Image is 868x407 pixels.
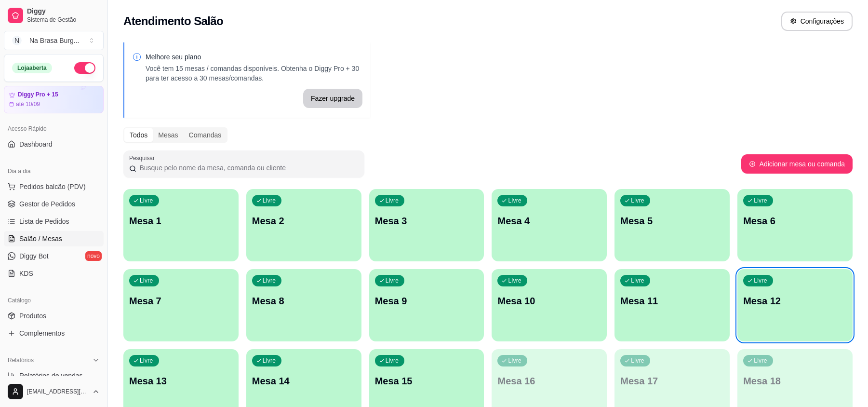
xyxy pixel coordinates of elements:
[4,266,104,281] a: KDS
[386,357,399,365] p: Livre
[741,154,853,174] button: Adicionar mesa ou comanda
[19,199,75,209] span: Gestor de Pedidos
[4,380,104,403] button: [EMAIL_ADDRESS][DOMAIN_NAME]
[123,14,223,29] h2: Atendimento Salão
[252,294,356,308] p: Mesa 8
[19,269,33,278] span: KDS
[375,214,479,228] p: Mesa 3
[146,64,362,83] p: Você tem 15 mesas / comandas disponíveis. Obtenha o Diggy Pro + 30 para ter acesso a 30 mesas/com...
[27,16,100,24] span: Sistema de Gestão
[614,189,730,261] button: LivreMesa 5
[4,31,104,50] button: Select a team
[492,189,607,261] button: LivreMesa 4
[140,357,153,365] p: Livre
[4,248,104,264] a: Diggy Botnovo
[129,294,233,308] p: Mesa 7
[386,197,399,204] p: Livre
[754,277,767,285] p: Livre
[4,136,104,152] a: Dashboard
[497,374,601,388] p: Mesa 16
[369,269,484,341] button: LivreMesa 9
[781,12,853,31] button: Configurações
[631,357,644,365] p: Livre
[303,89,362,108] button: Fazer upgrade
[4,163,104,179] div: Dia a dia
[129,214,233,228] p: Mesa 1
[620,214,724,228] p: Mesa 5
[29,36,80,45] div: Na Brasa Burg ...
[19,251,49,261] span: Diggy Bot
[754,197,767,204] p: Livre
[492,269,607,341] button: LivreMesa 10
[129,154,158,162] label: Pesquisar
[737,189,853,261] button: LivreMesa 6
[123,269,239,341] button: LivreMesa 7
[4,293,104,308] div: Catálogo
[27,388,88,395] span: [EMAIL_ADDRESS][DOMAIN_NAME]
[386,277,399,285] p: Livre
[4,231,104,246] a: Salão / Mesas
[497,214,601,228] p: Mesa 4
[4,368,104,383] a: Relatórios de vendas
[754,357,767,365] p: Livre
[16,100,40,108] article: até 10/09
[4,121,104,136] div: Acesso Rápido
[19,182,86,191] span: Pedidos balcão (PDV)
[19,139,53,149] span: Dashboard
[153,128,183,142] div: Mesas
[620,294,724,308] p: Mesa 11
[8,356,34,364] span: Relatórios
[146,52,362,62] p: Melhore seu plano
[4,196,104,212] a: Gestor de Pedidos
[19,217,69,226] span: Lista de Pedidos
[4,214,104,229] a: Lista de Pedidos
[184,128,227,142] div: Comandas
[4,326,104,341] a: Complementos
[737,269,853,341] button: LivreMesa 12
[631,277,644,285] p: Livre
[620,374,724,388] p: Mesa 17
[19,311,46,321] span: Produtos
[4,179,104,194] button: Pedidos balcão (PDV)
[252,214,356,228] p: Mesa 2
[19,371,83,380] span: Relatórios de vendas
[12,36,22,45] span: N
[252,374,356,388] p: Mesa 14
[497,294,601,308] p: Mesa 10
[743,374,847,388] p: Mesa 18
[140,197,153,204] p: Livre
[12,63,52,73] div: Loja aberta
[74,62,95,74] button: Alterar Status
[246,269,361,341] button: LivreMesa 8
[18,91,58,98] article: Diggy Pro + 15
[508,357,521,365] p: Livre
[19,234,62,244] span: Salão / Mesas
[246,189,361,261] button: LivreMesa 2
[369,189,484,261] button: LivreMesa 3
[375,374,479,388] p: Mesa 15
[27,7,100,16] span: Diggy
[124,128,153,142] div: Todos
[4,308,104,324] a: Produtos
[19,328,65,338] span: Complementos
[508,277,521,285] p: Livre
[263,197,276,204] p: Livre
[508,197,521,204] p: Livre
[263,277,276,285] p: Livre
[614,269,730,341] button: LivreMesa 11
[140,277,153,285] p: Livre
[136,163,359,173] input: Pesquisar
[375,294,479,308] p: Mesa 9
[4,4,104,27] a: DiggySistema de Gestão
[129,374,233,388] p: Mesa 13
[263,357,276,365] p: Livre
[631,197,644,204] p: Livre
[4,86,104,113] a: Diggy Pro + 15até 10/09
[123,189,239,261] button: LivreMesa 1
[743,214,847,228] p: Mesa 6
[743,294,847,308] p: Mesa 12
